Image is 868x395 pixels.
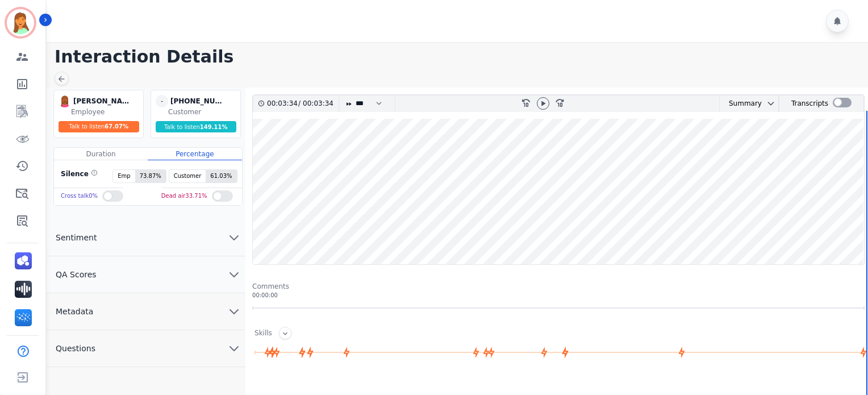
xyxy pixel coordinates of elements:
[762,99,775,108] button: chevron down
[113,170,135,182] span: Emp
[55,47,868,67] h1: Interaction Details
[168,107,238,117] div: Customer
[71,107,141,117] div: Employee
[227,342,241,355] svg: chevron down
[200,124,228,130] span: 149.11 %
[47,219,245,256] button: Sentiment chevron down
[227,231,241,244] svg: chevron down
[47,293,245,330] button: Metadata chevron down
[254,329,272,339] div: Skills
[47,343,105,354] span: Questions
[766,99,775,108] svg: chevron down
[720,95,762,112] div: Summary
[47,232,106,243] span: Sentiment
[161,188,207,205] div: Dead air 33.71 %
[59,121,139,132] div: Talk to listen
[47,256,245,293] button: QA Scores chevron down
[252,282,865,291] div: Comments
[156,95,168,107] span: -
[169,170,206,182] span: Customer
[47,306,102,317] span: Metadata
[59,169,98,183] div: Silence
[267,95,298,112] div: 00:03:34
[156,121,236,132] div: Talk to listen
[47,330,245,367] button: Questions chevron down
[206,170,236,182] span: 61.03 %
[135,170,166,182] span: 73.87 %
[73,95,130,107] div: [PERSON_NAME]
[252,291,865,300] div: 00:00:00
[47,269,106,280] span: QA Scores
[267,95,336,112] div: /
[227,268,241,281] svg: chevron down
[301,95,332,112] div: 00:03:34
[54,148,148,160] div: Duration
[148,148,241,160] div: Percentage
[7,9,34,36] img: Bordered avatar
[105,123,128,130] span: 67.07 %
[791,95,828,112] div: Transcripts
[170,95,227,107] div: [PHONE_NUMBER]
[227,305,241,318] svg: chevron down
[61,188,98,205] div: Cross talk 0 %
